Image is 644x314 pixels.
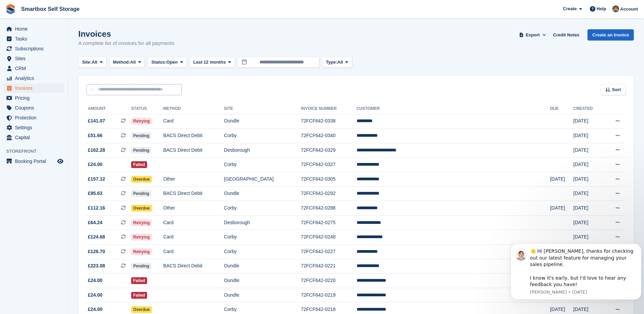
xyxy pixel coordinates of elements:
span: Pending [131,147,151,154]
a: Credit Notes [550,29,582,40]
span: £141.07 [88,117,105,125]
td: Oundle [224,288,301,302]
span: Retrying [131,234,152,241]
span: All [130,59,136,66]
span: Retrying [131,118,152,125]
span: £24.00 [88,306,103,313]
td: Oundle [224,274,301,288]
a: menu [3,24,64,34]
td: 72FCF642-0220 [301,274,356,288]
a: Preview store [56,157,64,165]
td: 72FCF642-0288 [301,201,356,216]
td: Corby [224,201,301,216]
td: Desborough [224,143,301,158]
a: menu [3,54,64,63]
img: stora-icon-8386f47178a22dfd0bd8f6a31ec36ba5ce8667c1dd55bd0f319d3a0aa187defe.svg [5,4,16,14]
span: Sort [612,86,621,93]
span: Analytics [15,73,56,83]
span: Booking Portal [15,156,56,166]
td: Card [163,230,224,245]
span: Storefront [6,148,68,155]
span: Failed [131,161,147,168]
td: [DATE] [574,172,604,187]
span: Open [167,59,178,66]
span: £24.00 [88,277,103,284]
span: Home [15,24,56,34]
td: Card [163,114,224,129]
th: Method [163,103,224,114]
td: Card [163,215,224,230]
span: Create [563,5,577,12]
td: [DATE] [574,201,604,216]
th: Amount [87,103,131,114]
span: £223.08 [88,262,105,269]
span: Pending [131,132,151,139]
span: Capital [15,133,56,142]
td: [DATE] [550,172,573,187]
td: [DATE] [574,186,604,201]
button: Status: Open [147,57,187,68]
span: £24.00 [88,161,103,168]
td: [DATE] [574,230,604,245]
td: [DATE] [574,158,604,172]
th: Invoice Number [301,103,356,114]
span: Overdue [131,176,152,183]
td: 72FCF642-0305 [301,172,356,187]
span: Pricing [15,93,56,103]
button: Export [518,29,548,40]
span: Failed [131,292,147,299]
th: Created [574,103,604,114]
span: All [92,59,97,66]
td: Card [163,245,224,259]
span: Settings [15,123,56,132]
span: CRM [15,64,56,73]
td: Corby [224,158,301,172]
span: Site: [82,59,92,66]
span: Account [620,6,638,13]
td: 72FCF642-0275 [301,215,356,230]
h1: Invoices [78,29,174,38]
iframe: Intercom notifications message [508,240,644,311]
span: Method: [113,59,130,66]
span: Failed [131,277,147,284]
span: Last 12 months [193,59,226,66]
a: Smartbox Self Storage [18,3,82,15]
span: Retrying [131,248,152,255]
span: Pending [131,263,151,269]
td: BACS Direct Debit [163,259,224,274]
span: £124.68 [88,233,105,241]
span: All [337,59,343,66]
span: £95.63 [88,190,103,197]
span: Overdue [131,205,152,212]
span: £157.12 [88,176,105,183]
th: Status [131,103,163,114]
span: Export [526,32,540,38]
td: Desborough [224,215,301,230]
span: £51.66 [88,132,103,139]
a: menu [3,64,64,73]
td: [GEOGRAPHIC_DATA] [224,172,301,187]
td: Corby [224,245,301,259]
th: Customer [357,103,550,114]
td: Oundle [224,186,301,201]
span: £64.24 [88,219,103,226]
a: menu [3,156,64,166]
td: BACS Direct Debit [163,143,224,158]
span: Tasks [15,34,56,44]
a: menu [3,113,64,122]
span: £112.16 [88,204,105,212]
span: Sites [15,54,56,63]
td: 72FCF642-0338 [301,114,356,129]
td: Oundle [224,259,301,274]
td: [DATE] [574,143,604,158]
td: 72FCF642-0227 [301,245,356,259]
td: BACS Direct Debit [163,129,224,143]
span: £24.00 [88,292,103,299]
td: 72FCF642-0248 [301,230,356,245]
a: menu [3,44,64,53]
span: £126.70 [88,248,105,255]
